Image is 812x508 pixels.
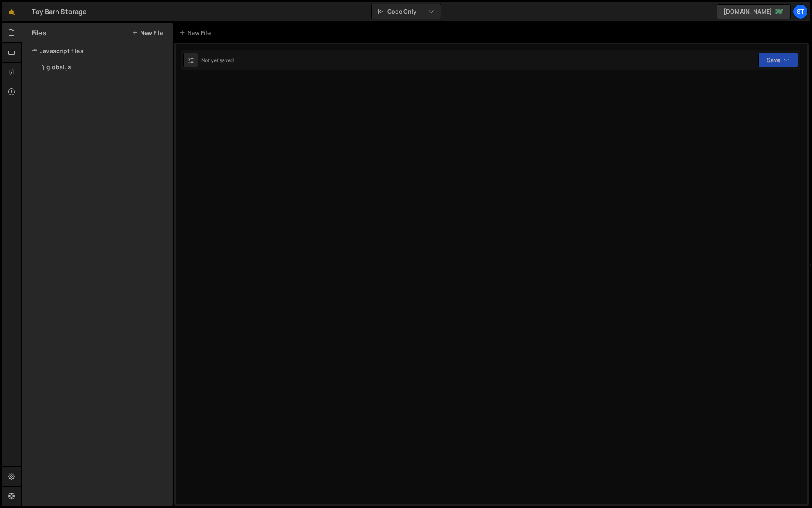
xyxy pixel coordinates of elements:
[717,4,791,19] a: [DOMAIN_NAME]
[22,43,173,59] div: Javascript files
[793,4,808,19] a: ST
[46,64,71,71] div: global.js
[32,59,173,76] div: 16992/46607.js
[32,7,87,16] div: Toy Barn Storage
[372,4,441,19] button: Code Only
[132,30,163,36] button: New File
[179,29,214,37] div: New File
[2,2,22,21] a: 🤙
[758,53,798,67] button: Save
[32,28,46,37] h2: Files
[201,57,234,64] div: Not yet saved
